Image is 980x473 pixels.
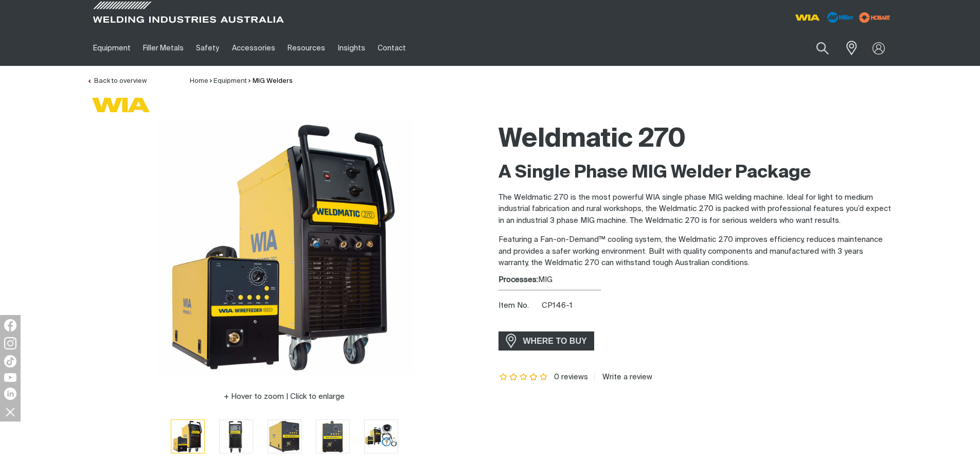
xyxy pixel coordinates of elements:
a: Filler Metals [137,30,190,66]
button: Go to slide 4 [316,419,350,453]
img: TikTok [4,355,16,367]
img: Weldmatic 270 [365,420,398,452]
a: Equipment [87,30,137,66]
img: LinkedIn [4,388,16,400]
img: Weldmatic 270 [171,420,204,453]
button: Search products [805,36,840,60]
span: Rating: {0} [498,374,549,381]
a: Accessories [226,30,281,66]
button: Go to slide 5 [364,419,398,453]
button: Go to slide 2 [219,419,253,453]
a: Back to overview [87,78,147,84]
img: YouTube [4,373,16,382]
button: Go to slide 3 [268,419,301,453]
a: Contact [371,30,412,66]
h1: Weldmatic 270 [498,123,894,156]
input: Product name or item number... [792,36,840,60]
a: MIG Welders [253,78,293,84]
h2: A Single Phase MIG Welder Package [498,162,894,184]
p: The Weldmatic 270 is the most powerful WIA single phase MIG welding machine. Ideal for light to m... [498,192,894,227]
p: Featuring a Fan-on-Demand™ cooling system, the Weldmatic 270 improves efficiency, reduces mainten... [498,234,894,269]
span: Item No. [498,300,540,312]
button: Go to slide 1 [171,419,205,453]
img: Weldmatic 270 [316,420,349,453]
a: Insights [331,30,371,66]
a: Resources [281,30,331,66]
img: Weldmatic 270 [156,118,413,375]
span: 0 reviews [554,373,588,381]
img: hide socials [2,403,19,421]
a: Home [190,78,208,84]
nav: Breadcrumb [190,76,293,86]
img: Facebook [4,319,16,331]
nav: Main [87,30,692,66]
a: Equipment [213,78,247,84]
div: MIG [498,274,894,286]
img: miller [856,10,894,25]
a: Safety [190,30,225,66]
a: Write a review [594,373,652,382]
img: Instagram [4,337,16,349]
span: WHERE TO BUY [516,333,594,349]
span: CP146-1 [542,302,573,309]
img: Weldmatic 270 [220,420,253,453]
img: Weldmatic 270 [268,420,301,453]
button: Hover to zoom | Click to enlarge [218,391,351,403]
strong: Processes: [498,276,538,284]
a: WHERE TO BUY [498,331,595,351]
